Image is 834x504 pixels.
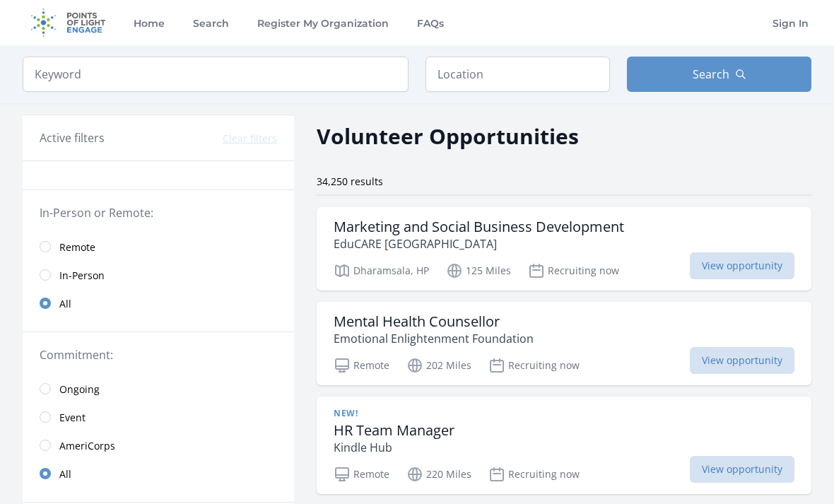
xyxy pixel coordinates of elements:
[23,233,294,261] a: Remote
[334,408,358,419] span: New!
[334,235,624,252] p: EduCARE [GEOGRAPHIC_DATA]
[23,403,294,431] a: Event
[627,57,811,92] button: Search
[23,375,294,403] a: Ongoing
[446,262,511,279] p: 125 Miles
[693,66,729,83] span: Search
[406,357,471,374] p: 202 Miles
[59,467,71,481] span: All
[23,57,409,92] input: Keyword
[334,422,454,439] h3: HR Team Manager
[406,466,471,483] p: 220 Miles
[23,261,294,289] a: In-Person
[59,297,71,311] span: All
[59,269,105,283] span: In-Person
[334,330,534,347] p: Emotional Enlightenment Foundation
[23,431,294,459] a: AmeriCorps
[317,207,811,291] a: Marketing and Social Business Development EduCARE [GEOGRAPHIC_DATA] Dharamsala, HP 125 Miles Recr...
[59,411,86,425] span: Event
[425,57,610,92] input: Location
[223,131,277,146] button: Clear filters
[23,289,294,317] a: All
[334,218,624,235] h3: Marketing and Social Business Development
[488,466,580,483] p: Recruiting now
[40,129,105,146] h3: Active filters
[334,313,534,330] h3: Mental Health Counsellor
[690,347,794,374] span: View opportunity
[334,439,454,456] p: Kindle Hub
[317,120,579,152] h2: Volunteer Opportunities
[40,204,277,221] legend: In-Person or Remote:
[317,397,811,494] a: New! HR Team Manager Kindle Hub Remote 220 Miles Recruiting now View opportunity
[334,466,389,483] p: Remote
[59,439,115,453] span: AmeriCorps
[488,357,580,374] p: Recruiting now
[317,302,811,385] a: Mental Health Counsellor Emotional Enlightenment Foundation Remote 202 Miles Recruiting now View ...
[334,357,389,374] p: Remote
[40,346,277,363] legend: Commitment:
[23,459,294,488] a: All
[59,240,95,254] span: Remote
[690,252,794,279] span: View opportunity
[317,175,383,188] span: 34,250 results
[528,262,619,279] p: Recruiting now
[59,382,100,397] span: Ongoing
[334,262,429,279] p: Dharamsala, HP
[690,456,794,483] span: View opportunity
